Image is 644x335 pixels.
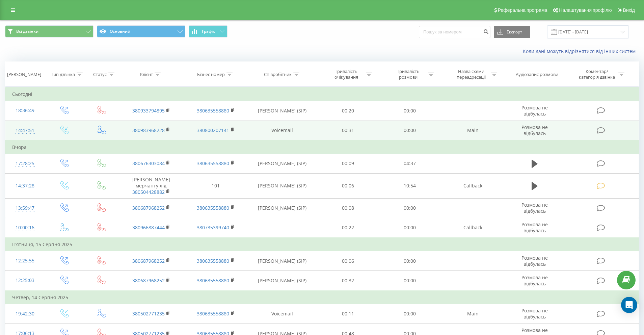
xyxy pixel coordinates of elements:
td: [PERSON_NAME] (SIP) [248,154,317,173]
span: Розмова не відбулась [521,104,548,117]
div: 10:00:16 [12,221,38,234]
td: Сьогодні [5,87,639,101]
td: Voicemail [248,121,317,140]
a: 380983968228 [132,127,165,133]
td: 00:11 [317,304,379,324]
td: [PERSON_NAME] (SIP) [248,271,317,291]
button: Графік [189,25,227,37]
td: [PERSON_NAME] (SIP) [248,174,317,199]
td: Callback [441,174,505,199]
td: П’ятниця, 15 Серпня 2025 [5,238,639,251]
td: 00:06 [317,174,379,199]
a: 380735399740 [197,224,229,231]
td: [PERSON_NAME] мерчанту лід [119,174,184,199]
span: Розмова не відбулась [521,274,548,287]
td: 00:22 [317,218,379,238]
a: 380635558880 [197,107,229,114]
a: 380966887444 [132,224,165,231]
a: 380687968252 [132,258,165,264]
div: Аудіозапис розмови [516,72,558,77]
div: 18:36:49 [12,104,38,117]
span: Всі дзвінки [16,29,38,34]
a: 380635558880 [197,310,229,317]
div: 19:42:30 [12,307,38,320]
span: Розмова не відбулась [521,221,548,234]
a: 380933794895 [132,107,165,114]
td: Вчора [5,140,639,154]
div: Open Intercom Messenger [621,297,637,313]
td: 00:08 [317,198,379,218]
div: Співробітник [264,72,292,77]
td: 00:00 [379,271,440,291]
td: 00:31 [317,121,379,140]
a: 380635558880 [197,160,229,166]
span: Налаштування профілю [559,7,612,13]
span: Розмова не відбулась [521,202,548,214]
a: 380504428882 [132,189,165,195]
a: 380635558880 [197,277,229,284]
div: 14:47:51 [12,124,38,137]
td: 00:09 [317,154,379,173]
span: Розмова не відбулась [521,124,548,136]
div: 12:25:55 [12,254,38,267]
div: 13:59:47 [12,202,38,215]
td: 10:54 [379,174,440,199]
td: 00:20 [317,101,379,121]
td: 101 [183,174,248,199]
span: Реферальна програма [498,7,547,13]
td: Callback [441,218,505,238]
td: 00:00 [379,304,440,324]
div: Назва схеми переадресації [453,69,489,80]
td: Voicemail [248,304,317,324]
a: 380800207141 [197,127,229,133]
div: Бізнес номер [197,72,225,77]
div: [PERSON_NAME] [7,72,41,77]
span: Розмова не відбулась [521,307,548,320]
td: Четвер, 14 Серпня 2025 [5,291,639,304]
span: Вихід [623,7,635,13]
span: Розмова не відбулась [521,255,548,267]
a: 380687968252 [132,277,165,284]
td: [PERSON_NAME] (SIP) [248,251,317,271]
button: Експорт [494,26,530,38]
td: 04:37 [379,154,440,173]
div: Статус [93,72,107,77]
div: Клієнт [140,72,153,77]
a: 380687968252 [132,205,165,211]
td: 00:00 [379,218,440,238]
button: Основний [97,25,185,37]
a: 380676303084 [132,160,165,166]
input: Пошук за номером [419,26,490,38]
td: 00:00 [379,198,440,218]
div: Коментар/категорія дзвінка [577,69,617,80]
div: Тривалість очікування [328,69,364,80]
button: Всі дзвінки [5,25,93,37]
a: 380635558880 [197,205,229,211]
span: Графік [202,29,215,34]
div: Тип дзвінка [51,72,75,77]
a: 380502771235 [132,310,165,317]
div: 17:28:25 [12,157,38,170]
div: 12:25:03 [12,274,38,287]
div: 14:37:28 [12,179,38,192]
td: 00:06 [317,251,379,271]
div: Тривалість розмови [390,69,426,80]
td: Main [441,121,505,140]
td: 00:32 [317,271,379,291]
td: [PERSON_NAME] (SIP) [248,198,317,218]
td: [PERSON_NAME] (SIP) [248,101,317,121]
a: Коли дані можуть відрізнятися вiд інших систем [523,48,639,54]
td: Main [441,304,505,324]
td: 00:00 [379,101,440,121]
a: 380635558880 [197,258,229,264]
td: 00:00 [379,251,440,271]
td: 00:00 [379,121,440,140]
